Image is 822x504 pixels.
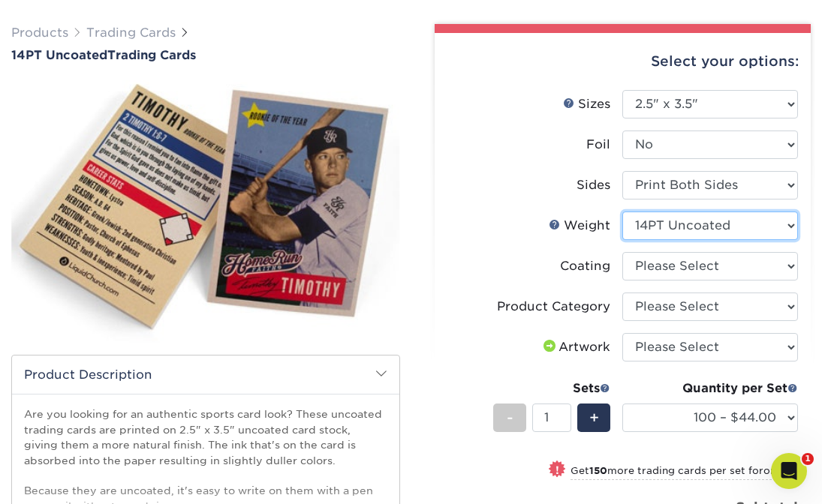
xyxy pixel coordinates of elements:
[507,406,513,429] span: -
[540,338,610,356] div: Artwork
[586,136,610,154] div: Foil
[771,453,807,489] iframe: Intercom live chat
[86,25,176,40] a: Trading Cards
[12,355,399,394] h2: Product Description
[11,77,400,346] img: 14PT Uncoated 01
[556,462,559,478] span: !
[802,453,814,465] span: 1
[589,406,599,429] span: +
[497,298,610,316] div: Product Category
[577,176,610,194] div: Sides
[447,33,799,90] div: Select your options:
[11,25,68,40] a: Products
[493,379,610,397] div: Sets
[563,95,610,113] div: Sizes
[571,465,798,480] small: Get more trading cards per set for
[763,465,798,476] span: only
[589,465,607,476] strong: 150
[622,379,798,397] div: Quantity per Set
[11,48,107,62] span: 14PT Uncoated
[560,257,610,275] div: Coating
[549,217,610,235] div: Weight
[11,48,400,62] h1: Trading Cards
[11,48,400,62] a: 14PT UncoatedTrading Cards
